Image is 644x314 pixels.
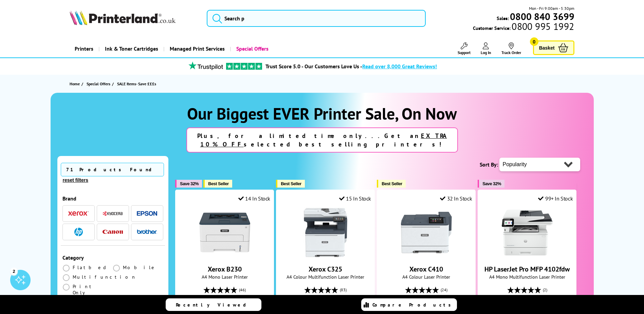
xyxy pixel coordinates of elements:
[180,181,199,186] span: Save 32%
[123,264,157,271] span: Mobile
[199,207,250,258] img: Xerox B230
[73,283,113,296] span: Print Only
[239,283,246,296] span: (46)
[497,15,509,21] span: Sales:
[73,274,136,280] span: Multifunction
[70,40,98,57] a: Printers
[509,13,574,20] a: 0800 840 3699
[409,265,443,274] a: Xerox C410
[529,5,574,12] span: Mon - Fri 9:00am - 5:30pm
[103,230,123,234] img: Canon
[73,264,108,271] span: Flatbed
[70,80,81,87] a: Home
[98,40,163,57] a: Ink & Toner Cartridges
[473,23,574,31] span: Customer Service:
[137,229,157,234] img: Brother
[361,298,457,311] a: Compare Products
[207,10,426,27] input: Search p
[280,274,371,280] span: A4 Colour Multifunction Laser Printer
[197,132,447,148] strong: Plus, for a limited time only...Get an selected best selling printers!
[70,10,198,27] a: Printerland Logo
[166,298,261,311] a: Recently Viewed
[238,195,270,202] div: 14 In Stock
[440,195,472,202] div: 32 In Stock
[135,227,159,237] button: Brother
[100,209,125,218] button: Kyocera
[61,177,90,183] button: reset filters
[510,10,574,23] b: 0800 840 3699
[66,209,91,218] button: Xerox
[281,181,301,186] span: Best Seller
[105,40,158,57] span: Ink & Toner Cartridges
[117,81,156,86] span: SALE Items- Save £££s
[74,228,83,236] img: HP
[135,209,159,218] button: Epson
[372,302,455,308] span: Compare Products
[484,265,570,274] a: HP LaserJet Pro MFP 4102fdw
[62,195,164,202] div: Brand
[381,274,472,280] span: A4 Colour Laser Printer
[230,40,274,57] a: Special Offers
[10,267,18,275] div: 2
[203,180,232,188] button: Best Seller
[481,42,491,55] a: Log In
[62,254,164,261] div: Category
[502,207,553,258] img: HP LaserJet Pro MFP 4102fdw
[362,63,437,70] span: Read over 8,000 Great Reviews!
[458,50,471,55] span: Support
[200,132,447,148] u: EXTRA 10% OFF
[401,207,452,258] img: Xerox C410
[502,252,553,259] a: HP LaserJet Pro MFP 4102fdw
[68,211,89,216] img: Xerox
[137,211,157,216] img: Epson
[87,80,110,87] span: Special Offers
[70,10,176,25] img: Printerland Logo
[538,195,573,202] div: 99+ In Stock
[57,103,587,124] h1: Our Biggest EVER Printer Sale, On Now
[185,62,226,70] img: trustpilot rating
[87,80,112,87] a: Special Offers
[339,195,371,202] div: 15 In Stock
[377,180,406,188] button: Best Seller
[265,63,437,70] a: Trust Score 5.0 - Our Customers Love Us -Read over 8,000 Great Reviews!
[458,42,471,55] a: Support
[300,252,351,259] a: Xerox C325
[179,274,270,280] span: A4 Mono Laser Printer
[176,302,253,308] span: Recently Viewed
[309,265,342,274] a: Xerox C325
[480,161,498,168] span: Sort By:
[441,283,447,296] span: (24)
[530,37,538,46] span: 0
[276,180,305,188] button: Best Seller
[175,180,202,188] button: Save 32%
[382,181,402,186] span: Best Seller
[100,227,125,237] button: Canon
[481,274,573,280] span: A4 Mono Multifunction Laser Printer
[61,163,164,176] span: 71 Products Found
[501,42,521,55] a: Track Order
[208,265,242,274] a: Xerox B230
[163,40,230,57] a: Managed Print Services
[66,227,91,237] button: HP
[482,181,501,186] span: Save 32%
[543,283,547,296] span: (2)
[208,181,229,186] span: Best Seller
[103,211,123,216] img: Kyocera
[300,207,351,258] img: Xerox C325
[340,283,347,296] span: (83)
[511,23,574,30] span: 0800 995 1992
[226,63,262,70] img: trustpilot rating
[478,180,504,188] button: Save 32%
[539,43,555,52] span: Basket
[401,252,452,259] a: Xerox C410
[481,50,491,55] span: Log In
[199,252,250,259] a: Xerox B230
[533,40,574,55] a: Basket 0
